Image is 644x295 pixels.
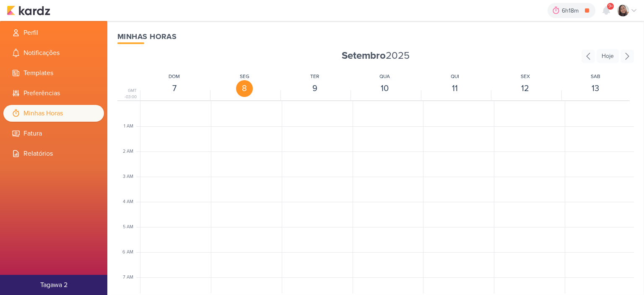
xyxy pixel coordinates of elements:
[517,80,534,97] div: 12
[3,44,104,61] li: Notificações
[608,3,613,10] span: 9+
[3,105,104,122] li: Minhas Horas
[123,198,138,206] div: 4 AM
[342,50,386,62] strong: Setembro
[617,5,629,16] img: Sharlene Khoury
[123,148,138,155] div: 2 AM
[3,85,104,102] li: Preferências
[451,73,459,80] div: QUI
[377,80,393,97] div: 10
[521,73,530,80] div: SEX
[562,6,581,15] div: 6h18m
[117,31,634,42] div: Minhas Horas
[3,24,104,41] li: Perfil
[124,123,138,130] div: 1 AM
[7,5,50,16] img: kardz.app
[587,80,604,97] div: 13
[236,80,253,97] div: 8
[123,224,138,231] div: 5 AM
[306,80,323,97] div: 9
[123,274,138,281] div: 7 AM
[342,49,410,63] span: 2025
[169,73,180,80] div: DOM
[123,173,138,180] div: 3 AM
[379,73,390,80] div: QUA
[166,80,183,97] div: 7
[3,145,104,162] li: Relatórios
[597,49,619,63] div: Hoje
[240,73,249,80] div: SEG
[591,73,600,80] div: SAB
[447,80,463,97] div: 11
[310,73,319,80] div: TER
[3,65,104,81] li: Templates
[117,88,138,100] div: GMT -03:00
[3,125,104,142] li: Fatura
[122,249,138,256] div: 6 AM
